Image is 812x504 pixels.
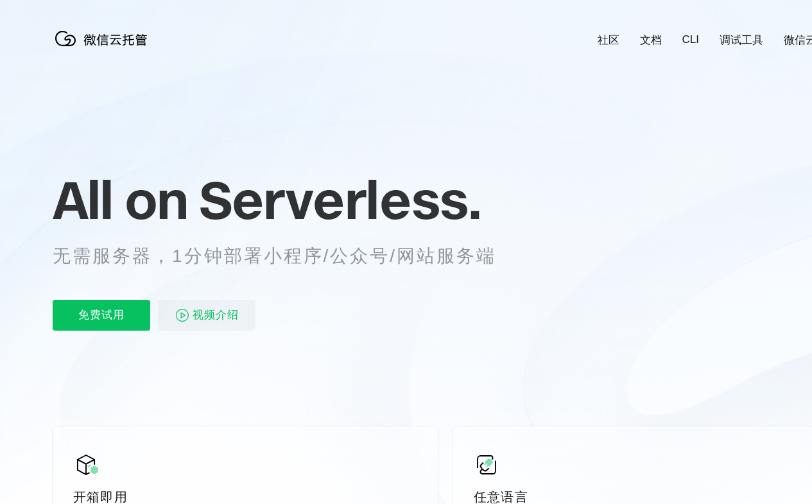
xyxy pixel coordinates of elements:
img: 微信云托管 [53,26,155,51]
a: 社区 [598,33,619,48]
a: 调试工具 [720,33,763,48]
a: CLI [682,33,699,46]
p: 免费试用 [53,300,150,331]
p: 无需服务器，1分钟部署小程序/公众号/网站服务端 [53,243,520,269]
a: 微信云托管 [53,42,155,53]
img: video_play.svg [175,308,190,323]
span: All on [53,168,187,232]
span: Serverless. [199,168,481,232]
span: 视频介绍 [193,300,239,331]
a: 文档 [640,33,662,48]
